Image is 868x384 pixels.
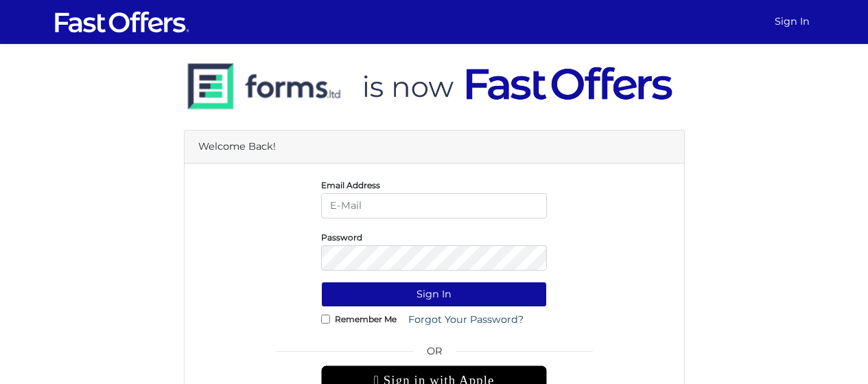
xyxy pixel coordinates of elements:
[769,8,815,35] a: Sign In
[321,183,380,187] label: Email Address
[321,193,547,218] input: E-Mail
[321,282,547,307] button: Sign In
[321,343,547,365] span: OR
[185,131,684,163] div: Welcome Back!
[321,236,362,239] label: Password
[399,307,532,332] a: Forgot Your Password?
[335,317,397,321] label: Remember Me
